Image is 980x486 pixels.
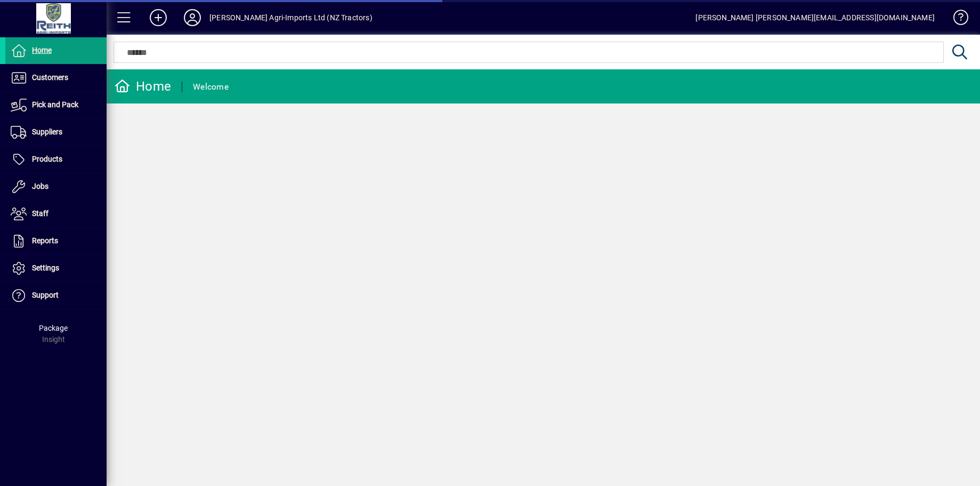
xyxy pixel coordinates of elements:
button: Add [141,8,175,27]
span: Products [32,155,62,163]
span: Customers [32,73,68,82]
a: Knowledge Base [945,2,967,37]
div: [PERSON_NAME] [PERSON_NAME][EMAIL_ADDRESS][DOMAIN_NAME] [695,9,935,26]
div: Welcome [193,78,229,95]
div: [PERSON_NAME] Agri-Imports Ltd (NZ Tractors) [209,9,372,26]
a: Suppliers [5,119,107,146]
span: Pick and Pack [32,100,78,109]
span: Package [39,324,68,332]
a: Reports [5,228,107,254]
span: Support [32,291,59,299]
a: Settings [5,255,107,282]
span: Jobs [32,182,48,190]
a: Customers [5,65,107,91]
span: Suppliers [32,128,62,136]
button: Profile [175,8,209,27]
a: Support [5,282,107,309]
div: Home [115,78,171,95]
a: Products [5,146,107,173]
a: Staff [5,201,107,227]
span: Staff [32,209,48,218]
a: Jobs [5,173,107,200]
span: Home [32,46,52,54]
span: Reports [32,236,58,245]
a: Pick and Pack [5,92,107,118]
span: Settings [32,264,59,272]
